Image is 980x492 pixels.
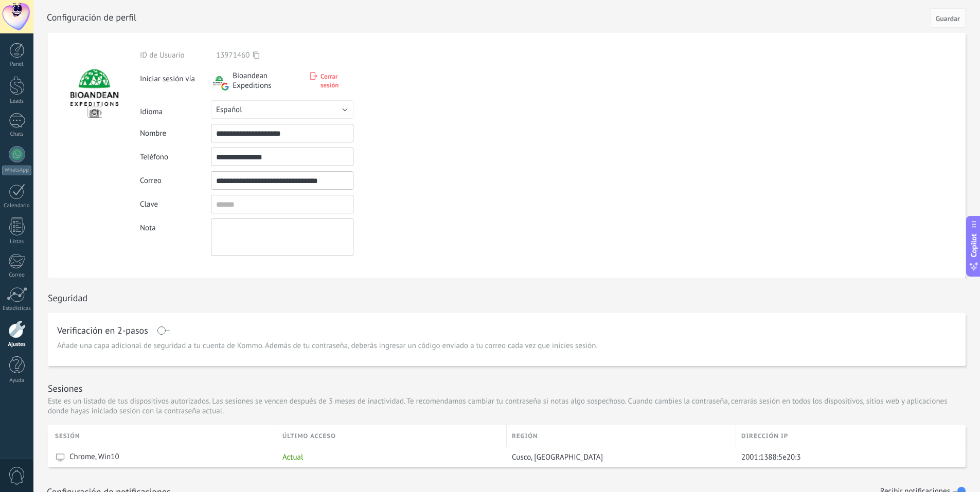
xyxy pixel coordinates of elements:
span: Actual [282,452,303,462]
div: Nota [140,218,211,233]
span: 13971460 [216,50,250,60]
div: Dirección IP [736,425,966,447]
button: Español [211,100,353,119]
div: Idioma [140,103,211,117]
span: Español [216,105,242,115]
div: Listas [2,239,32,245]
div: 2001:1388:5e20:3 [736,447,958,467]
span: Guardar [936,15,960,22]
div: Ajustes [2,341,32,348]
span: Chrome, Win10 [69,452,119,462]
p: Este es un listado de tus dispositivos autorizados. Las sesiones se vencen después de 3 meses de ... [48,396,966,416]
span: Copilot [969,233,979,257]
div: Iniciar sesión vía [140,70,211,84]
h1: Seguridad [48,292,87,304]
span: 2001:1388:5e20:3 [741,452,801,462]
span: Añade una capa adicional de seguridad a tu cuenta de Kommo. Además de tu contraseña, deberás ingr... [57,341,598,351]
div: Estadísticas [2,305,32,312]
div: Clave [140,199,211,209]
div: Región [507,425,736,447]
div: Cusco, Peru [507,447,731,467]
h1: Verificación en 2-pasos [57,326,148,335]
div: Leads [2,98,32,105]
div: Calendario [2,203,32,209]
div: Chats [2,131,32,138]
span: Cerrar sesión [320,72,353,89]
div: ID de Usuario [140,50,211,60]
div: Teléfono [140,152,211,162]
div: WhatsApp [2,166,31,175]
div: Nombre [140,129,211,138]
div: Correo [140,176,211,186]
h1: Sesiones [48,382,82,394]
div: último acceso [277,425,506,447]
span: Cusco, [GEOGRAPHIC_DATA] [512,452,603,462]
span: Bioandean Expeditions [233,71,300,90]
div: Correo [2,272,32,279]
div: Panel [2,61,32,68]
div: Ayuda [2,377,32,384]
button: Guardar [930,8,966,28]
div: Sesión [55,425,277,447]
